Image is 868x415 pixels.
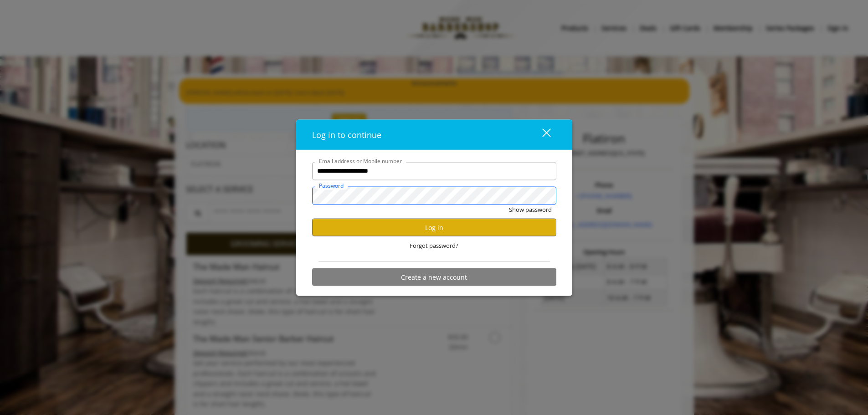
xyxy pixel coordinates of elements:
input: Email address or Mobile number [312,162,556,180]
input: Password [312,186,556,205]
label: Password [314,181,348,190]
button: Log in [312,219,556,236]
button: Show password [509,205,552,214]
button: Create a new account [312,268,556,286]
span: Forgot password? [410,241,458,251]
label: Email address or Mobile number [314,156,406,165]
span: Log in to continue [312,129,381,140]
div: close dialog [532,128,550,141]
button: close dialog [525,125,556,144]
